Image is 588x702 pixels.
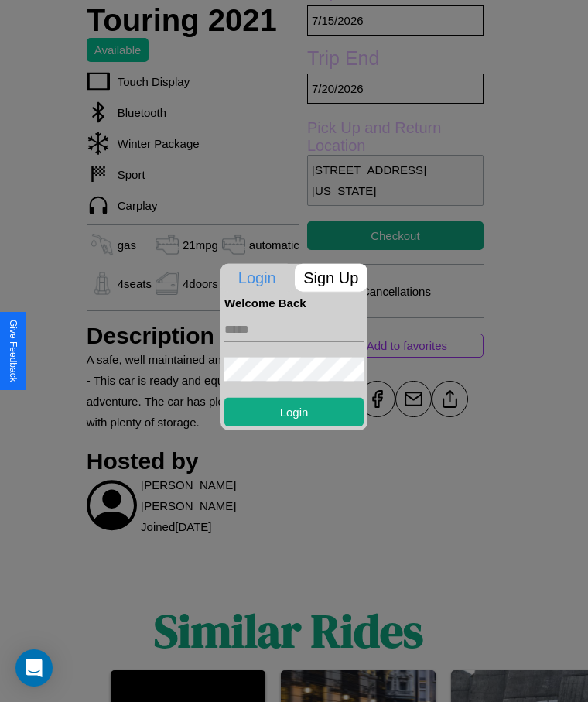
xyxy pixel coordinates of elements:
div: Give Feedback [8,320,19,382]
div: Open Intercom Messenger [15,649,53,687]
p: Sign Up [295,263,368,291]
button: Login [224,397,364,426]
p: Login [220,263,294,291]
h4: Welcome Back [224,296,364,309]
